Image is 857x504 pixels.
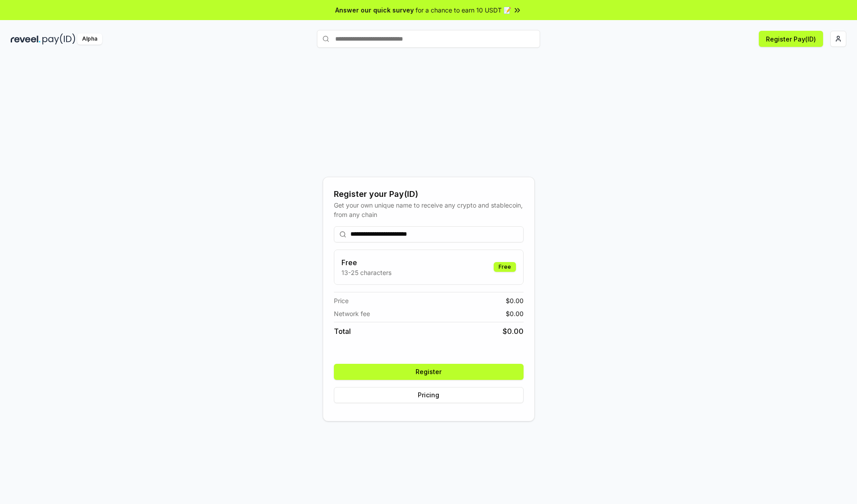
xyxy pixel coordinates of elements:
[341,257,391,268] h3: Free
[494,262,516,272] div: Free
[334,200,524,219] div: Get your own unique name to receive any crypto and stablecoin, from any chain
[11,33,41,45] img: reveel_dark
[334,188,524,200] div: Register your Pay(ID)
[334,309,370,318] span: Network fee
[334,326,351,337] span: Total
[334,296,349,305] span: Price
[506,309,524,318] span: $ 0.00
[334,387,524,403] button: Pricing
[503,326,524,337] span: $ 0.00
[506,296,524,305] span: $ 0.00
[341,268,391,277] p: 13-25 characters
[335,5,414,15] span: Answer our quick survey
[42,33,75,45] img: pay_id
[416,5,511,15] span: for a chance to earn 10 USDT 📝
[334,364,524,380] button: Register
[77,33,102,45] div: Alpha
[759,31,823,47] button: Register Pay(ID)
